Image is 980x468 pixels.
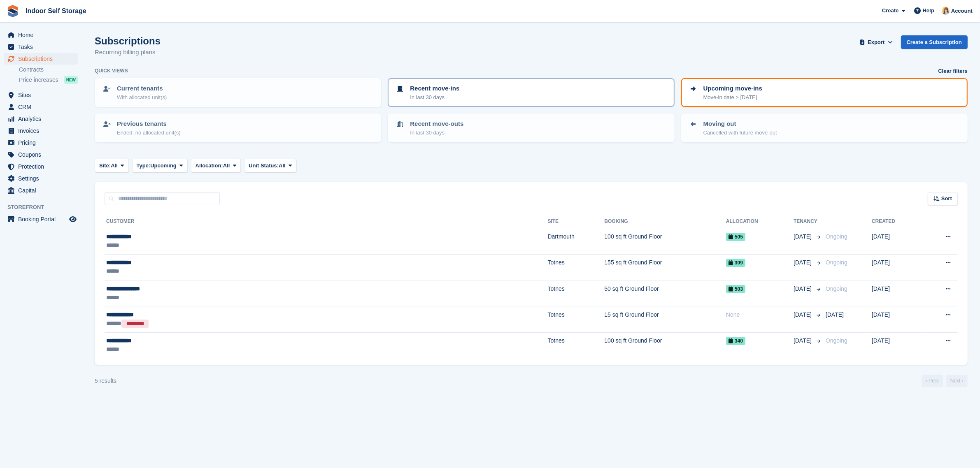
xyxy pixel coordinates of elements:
span: Analytics [18,113,68,125]
p: In last 30 days [410,129,463,137]
img: Joanne Smith [942,7,950,15]
td: 100 sq ft Ground Floor [604,332,726,358]
a: Recent move-ins In last 30 days [389,79,673,106]
td: 100 sq ft Ground Floor [604,228,726,254]
span: 505 [726,233,745,241]
a: menu [4,101,78,113]
td: Totnes [548,306,605,332]
span: Create [882,7,899,15]
span: 309 [726,259,745,267]
span: CRM [18,101,68,113]
th: Site [548,215,605,228]
h6: Quick views [95,67,128,74]
span: Sort [941,195,952,203]
td: [DATE] [872,332,922,358]
p: Current tenants [117,84,167,93]
span: Unit Status: [249,162,279,170]
span: Export [868,38,885,46]
h1: Subscriptions [95,35,161,46]
a: menu [4,89,78,101]
a: Clear filters [938,67,968,75]
span: All [279,162,286,170]
th: Customer [105,215,548,228]
span: Subscriptions [18,53,68,65]
span: [DATE] [794,336,813,345]
span: [DATE] [794,285,813,293]
span: Site: [99,162,111,170]
div: NEW [64,76,78,84]
span: Settings [18,173,68,184]
a: menu [4,29,78,41]
a: Upcoming move-ins Move-in date > [DATE] [682,79,967,106]
p: Upcoming move-ins [703,84,762,93]
td: [DATE] [872,280,922,306]
span: Help [923,7,934,15]
p: In last 30 days [410,93,459,102]
a: menu [4,125,78,137]
span: Upcoming [150,162,177,170]
a: menu [4,149,78,160]
a: Indoor Self Storage [22,4,90,18]
td: 155 sq ft Ground Floor [604,254,726,280]
span: Coupons [18,149,68,160]
span: Pricing [18,137,68,148]
td: Dartmouth [548,228,605,254]
p: Cancelled with future move-out [703,129,777,137]
td: [DATE] [872,306,922,332]
button: Unit Status: All [244,159,296,172]
a: Previous [922,375,943,387]
th: Tenancy [794,215,822,228]
span: Allocation: [196,162,223,170]
span: Invoices [18,125,68,137]
td: [DATE] [872,228,922,254]
td: [DATE] [872,254,922,280]
p: Move-in date > [DATE] [703,93,762,102]
span: Capital [18,185,68,196]
button: Export [858,35,894,49]
button: Site: All [95,159,129,172]
span: Ongoing [826,259,847,266]
p: Recent move-outs [410,119,463,129]
td: Totnes [548,332,605,358]
span: Tasks [18,41,68,53]
span: Type: [137,162,151,170]
p: With allocated unit(s) [117,93,167,102]
a: Create a Subscription [901,35,968,49]
span: All [223,162,230,170]
a: menu [4,53,78,65]
div: 5 results [95,377,116,385]
span: [DATE] [826,311,844,318]
span: Ongoing [826,285,847,292]
p: Ended, no allocated unit(s) [117,129,181,137]
span: Home [18,29,68,41]
td: 15 sq ft Ground Floor [604,306,726,332]
span: [DATE] [794,258,813,267]
a: menu [4,137,78,148]
p: Moving out [703,119,777,129]
span: Sites [18,89,68,101]
span: Booking Portal [18,213,68,225]
span: Account [951,7,973,15]
p: Recent move-ins [410,84,459,93]
span: All [111,162,118,170]
td: Totnes [548,280,605,306]
nav: Page [920,375,969,387]
th: Allocation [726,215,794,228]
a: Recent move-outs In last 30 days [389,114,673,141]
a: menu [4,41,78,53]
span: 340 [726,337,745,345]
button: Type: Upcoming [132,159,188,172]
span: Price increases [19,76,58,84]
a: Moving out Cancelled with future move-out [682,114,967,141]
span: 503 [726,285,745,293]
a: menu [4,185,78,196]
button: Allocation: All [191,159,241,172]
span: Protection [18,161,68,172]
a: menu [4,213,78,225]
a: Price increases NEW [19,75,78,84]
a: menu [4,113,78,125]
a: Next [946,375,968,387]
p: Recurring billing plans [95,48,161,57]
a: Preview store [68,214,78,224]
span: Ongoing [826,337,847,344]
